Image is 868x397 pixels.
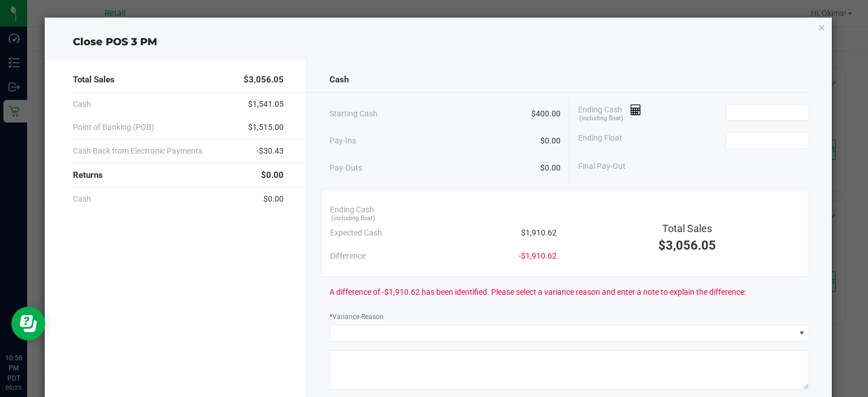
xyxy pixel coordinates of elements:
[329,108,377,120] span: Starting Cash
[11,307,45,341] iframe: Resource center
[248,98,284,110] span: $1,541.05
[73,163,284,187] div: Returns
[579,114,623,124] span: (including float)
[248,121,284,133] span: $1,515.00
[330,204,374,216] span: Ending Cash
[330,250,366,262] span: Difference
[244,73,284,86] span: $3,056.05
[329,162,362,174] span: Pay-Outs
[329,135,356,147] span: Pay-Ins
[658,238,716,252] span: $3,056.05
[257,145,284,157] span: -$30.43
[73,98,91,110] span: Cash
[578,160,626,172] span: Final Pay-Out
[330,227,382,239] span: Expected Cash
[521,227,557,239] span: $1,910.62
[263,193,284,205] span: $0.00
[662,223,712,234] span: Total Sales
[540,135,561,147] span: $0.00
[73,193,91,205] span: Cash
[45,34,832,50] div: Close POS 3 PM
[519,250,557,262] span: -$1,910.62
[329,286,746,298] span: A difference of -$1,910.62 has been identified. Please select a variance reason and enter a note ...
[329,312,384,322] label: Variance Reason
[73,73,115,86] span: Total Sales
[261,169,284,182] span: $0.00
[331,214,375,224] span: (including float)
[531,108,561,120] span: $400.00
[578,104,641,121] span: Ending Cash
[329,73,349,86] span: Cash
[73,145,202,157] span: Cash Back from Electronic Payments
[540,162,561,174] span: $0.00
[73,121,154,133] span: Point of Banking (POB)
[578,132,622,149] span: Ending Float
